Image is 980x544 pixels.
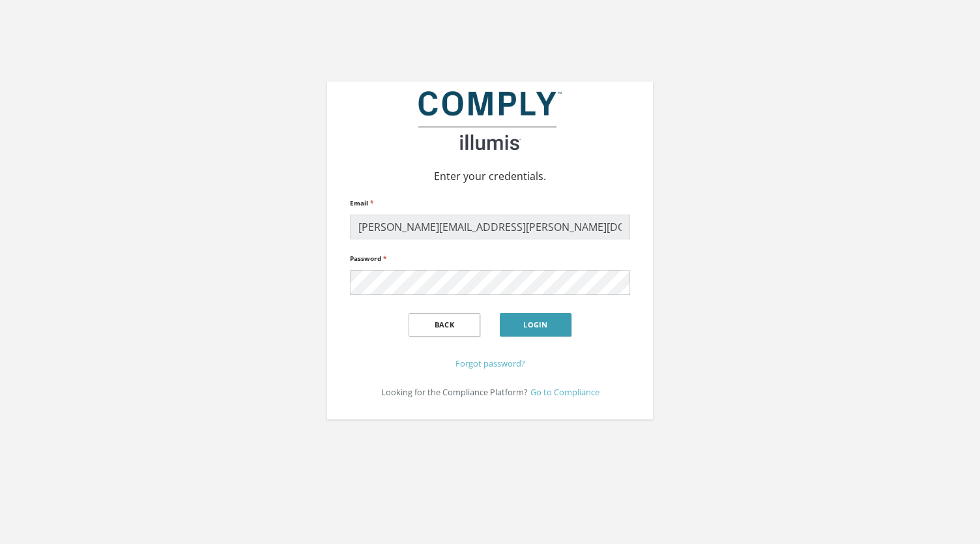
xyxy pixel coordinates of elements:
[350,194,373,212] label: Email
[381,386,528,398] small: Looking for the Compliance Platform?
[455,357,525,369] a: Forgot password?
[350,250,386,267] label: Password
[337,168,643,184] p: Enter your credentials.
[409,313,480,337] button: Back
[530,386,599,398] a: Go to Compliance
[500,313,571,337] button: Login
[418,91,562,150] img: illumis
